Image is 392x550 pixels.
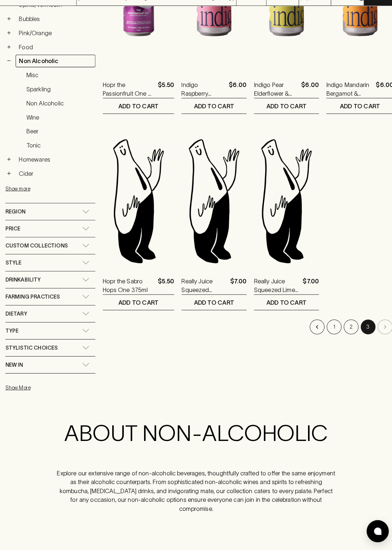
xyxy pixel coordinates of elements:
p: $7.00 [229,283,245,300]
a: Hopr the Passionfruit One w Galaxy Hops 375ml [105,90,156,108]
div: Drinkability [9,278,97,294]
a: Bubbles [19,24,97,36]
img: Blackhearts & Sparrows Man [253,145,316,272]
p: ADD TO CART [337,111,376,120]
a: Indigo Raspberry Habanero & Lime Soda 330ml [182,90,225,108]
button: + [9,13,16,20]
a: Pink/Orange [19,38,97,50]
p: Login [309,4,327,13]
div: Type [9,328,97,344]
p: Explore our extensive range of non-alcoholic beverages, thoughtfully crafted to offer the same en... [59,471,333,514]
a: Homewares [19,162,97,174]
div: Stylistic Choices [9,344,97,361]
button: ADD TO CART [182,108,245,123]
p: FIND US [28,4,50,13]
div: Style [9,261,97,277]
div: Farming Practices [9,294,97,311]
a: Really Juice Squeezed Lime 285ml [253,283,298,300]
div: Dietary [9,311,97,327]
a: Misc [26,79,97,91]
p: $6.00 [372,90,389,108]
button: page 3 [357,325,372,339]
button: + [9,178,16,185]
a: Hopr the Sabro Hops One 375ml [105,283,156,300]
img: Blackhearts & Sparrows Man [182,145,245,272]
button: + [9,26,16,34]
button: + [9,54,16,61]
span: Custom Collections [9,248,70,257]
a: Cider [19,175,97,188]
img: Blackhearts & Sparrows Man [105,145,174,272]
p: ADD TO CART [265,111,304,120]
p: 0 [357,7,359,11]
span: New In [9,364,26,374]
p: $0.00 [327,4,345,13]
p: $5.50 [159,283,174,300]
p: ADD TO CART [265,304,304,312]
span: Region [9,214,29,224]
button: Show more [9,189,104,204]
span: Drinkability [9,281,44,290]
a: Beer [26,134,97,146]
span: Farming Practices [9,298,63,307]
p: $6.00 [299,90,316,108]
button: + [9,40,16,47]
p: Wishlist [272,4,300,13]
p: $5.50 [159,90,174,108]
a: Really Juice Squeezed Lemon 285ml [182,283,227,300]
img: bubble-icon [370,528,378,536]
span: Style [9,264,25,274]
h2: ABOUT NON-ALCOHOLIC [59,423,333,449]
button: Go to previous page [307,325,322,339]
button: ADD TO CART [324,108,389,123]
span: Dietary [9,314,30,324]
button: ADD TO CART [105,108,174,123]
div: Custom Collections [9,244,97,261]
p: $6.00 [228,90,245,108]
a: Wine [26,120,97,133]
button: + [9,164,16,171]
button: ADD TO CART [182,300,245,315]
a: Sparkling [26,93,97,105]
p: $7.00 [300,283,316,300]
span: Type [9,331,22,340]
a: Tonic [26,148,97,160]
button: ADD TO CART [253,108,316,123]
p: ADD TO CART [194,304,233,312]
a: Non Alcoholic [19,65,97,78]
a: Food [19,51,97,64]
button: ADD TO CART [253,300,316,315]
p: ADD TO CART [120,304,159,312]
span: Price [9,231,24,240]
a: Indigo Pear Elderflower & Cardamom Soda 330ml [253,90,296,108]
nav: pagination navigation [105,325,389,339]
button: ADD TO CART [105,300,174,315]
p: ADD TO CART [120,111,159,120]
div: Price [9,228,97,244]
p: ADD TO CART [194,111,233,120]
button: Go to page 2 [341,325,355,339]
button: Show More [9,384,104,399]
a: Non Alcoholic [26,107,97,119]
span: Stylistic Choices [9,348,60,357]
button: Go to page 1 [324,325,338,339]
div: New In [9,361,97,377]
a: Indigo Mandarin Bergamot & [PERSON_NAME] Soda 330ml [324,90,369,108]
div: Region [9,211,97,227]
button: − [9,68,16,75]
